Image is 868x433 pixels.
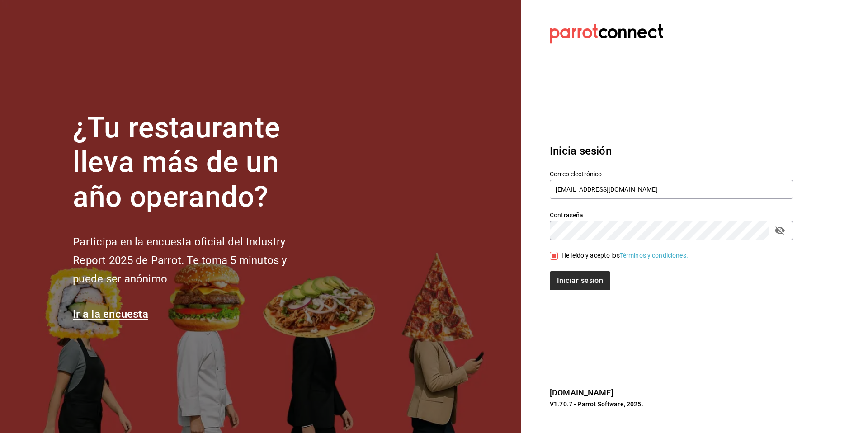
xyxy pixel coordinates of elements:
h1: ¿Tu restaurante lleva más de un año operando? [73,111,317,215]
label: Correo electrónico [550,170,793,177]
button: passwordField [772,223,788,238]
h2: Participa en la encuesta oficial del Industry Report 2025 de Parrot. Te toma 5 minutos y puede se... [73,233,317,288]
div: He leído y acepto los [561,251,688,260]
a: Términos y condiciones. [620,252,688,259]
button: Iniciar sesión [550,271,610,290]
p: V1.70.7 - Parrot Software, 2025. [550,400,793,409]
input: Ingresa tu correo electrónico [550,180,793,199]
label: Contraseña [550,212,793,218]
h3: Inicia sesión [550,143,793,159]
a: Ir a la encuesta [73,308,148,320]
a: [DOMAIN_NAME] [550,388,613,397]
